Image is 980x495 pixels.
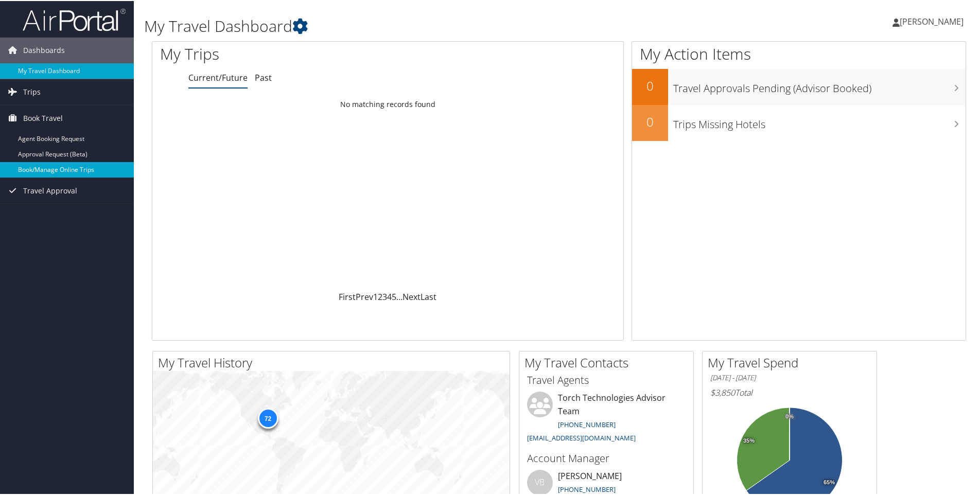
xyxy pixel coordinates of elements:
a: 2 [378,290,382,302]
a: 3 [382,290,387,302]
h2: My Travel Spend [708,353,877,370]
span: Trips [23,78,41,104]
h2: 0 [632,76,668,94]
a: 0Trips Missing Hotels [632,104,966,140]
a: [EMAIL_ADDRESS][DOMAIN_NAME] [527,432,636,441]
h2: 0 [632,112,668,130]
span: $3,850 [710,386,735,397]
a: Past [255,71,272,82]
h1: My Travel Dashboard [144,14,697,36]
tspan: 35% [743,437,755,443]
a: [PERSON_NAME] [892,5,974,36]
span: Book Travel [23,104,63,130]
h2: My Travel Contacts [524,353,693,370]
span: [PERSON_NAME] [900,15,964,26]
tspan: 65% [824,479,835,485]
a: 5 [392,290,396,302]
h3: Trips Missing Hotels [673,111,966,131]
h3: Travel Approvals Pending (Advisor Booked) [673,75,966,95]
a: 0Travel Approvals Pending (Advisor Booked) [632,68,966,104]
div: VB [527,469,553,494]
a: Last [421,290,436,302]
h3: Account Manager [527,450,686,465]
li: Torch Technologies Advisor Team [522,391,691,446]
a: Prev [356,290,373,302]
h1: My Trips [160,42,419,64]
span: Travel Approval [23,177,77,203]
h1: My Action Items [632,42,966,64]
img: airportal-logo.png [23,7,126,31]
h3: Travel Agents [527,372,686,386]
h6: [DATE] - [DATE] [710,372,869,382]
a: 4 [387,290,392,302]
a: Next [402,290,421,302]
a: First [339,290,356,302]
h6: Total [710,386,869,397]
span: … [396,290,402,302]
td: No matching records found [152,94,623,113]
a: [PHONE_NUMBER] [558,484,616,493]
a: Current/Future [188,71,248,82]
a: [PHONE_NUMBER] [558,419,616,428]
h2: My Travel History [158,353,510,370]
div: 72 [257,407,278,428]
a: 1 [373,290,378,302]
span: Dashboards [23,37,65,62]
tspan: 0% [785,413,794,419]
